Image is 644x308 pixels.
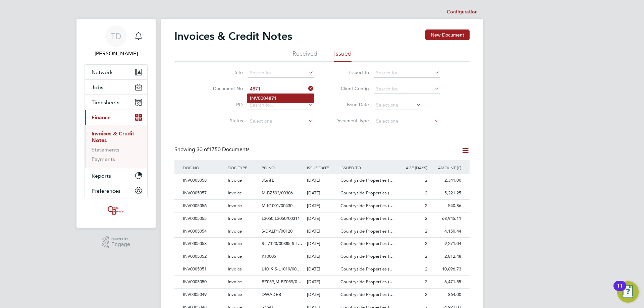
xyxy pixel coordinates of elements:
[374,68,440,78] input: Search for...
[181,289,226,301] div: INV0005049
[92,130,134,143] a: Invoices & Credit Notes
[374,84,440,94] input: Search for...
[305,289,339,301] div: [DATE]
[425,253,427,259] span: 2
[425,29,470,40] button: New Document
[374,117,440,126] input: Select one
[85,95,147,110] button: Timesheets
[228,228,242,234] span: Invoice
[111,242,130,247] span: Engage
[340,292,394,297] span: Countryside Properties (…
[228,253,242,259] span: Invoice
[248,68,314,78] input: Search for...
[181,160,226,175] div: DOC NO
[85,80,147,95] button: Jobs
[92,146,119,153] a: Statements
[305,225,339,238] div: [DATE]
[340,177,394,183] span: Countryside Properties (…
[228,190,242,196] span: Invoice
[334,50,352,62] li: Issued
[226,160,260,175] div: DOC TYPE
[617,281,639,303] button: Open Resource Center, 11 new notifications
[266,96,277,101] b: 4871
[429,238,463,250] div: 9,271.04
[340,228,394,234] span: Countryside Properties (…
[425,177,427,183] span: 2
[204,85,243,91] label: Document No
[429,160,463,175] div: AMOUNT (£)
[429,250,463,263] div: 2,812.48
[76,19,156,228] nav: Main navigation
[181,238,226,250] div: INV0005053
[425,203,427,208] span: 2
[92,99,119,106] span: Timesheets
[262,203,292,208] span: M-K1001/00430
[262,190,293,196] span: M-BZ503/00306
[92,114,111,121] span: Finance
[174,29,292,43] h2: Invoices & Credit Notes
[181,225,226,238] div: INV0005054
[85,110,147,125] button: Finance
[330,118,369,124] label: Document Type
[247,94,314,103] li: INV000
[92,188,120,194] span: Preferences
[262,241,302,246] span: S-L7120/00385,S-L…
[330,69,369,75] label: Issued To
[181,212,226,225] div: INV0005055
[305,187,339,199] div: [DATE]
[305,212,339,225] div: [DATE]
[330,102,369,108] label: Issue Date
[102,236,130,249] a: Powered byEngage
[262,266,301,272] span: L1019,S-L1019/00…
[248,117,314,126] input: Select one
[228,279,242,285] span: Invoice
[262,292,281,297] span: DWADEB
[429,276,463,288] div: 6,471.55
[429,289,463,301] div: 864.00
[85,25,148,58] a: TD[PERSON_NAME]
[85,205,148,216] a: Go to home page
[228,177,242,183] span: Invoice
[228,203,242,208] span: Invoice
[260,160,305,175] div: PO NO
[425,279,427,285] span: 2
[204,118,243,124] label: Status
[228,241,242,246] span: Invoice
[248,84,314,94] input: Search for...
[425,266,427,272] span: 2
[425,228,427,234] span: 2
[340,253,394,259] span: Countryside Properties (…
[92,173,111,179] span: Reports
[248,101,314,110] input: Search for...
[85,65,147,79] button: Network
[204,69,243,75] label: Site
[181,187,226,199] div: INV0005057
[429,200,463,212] div: 540.86
[228,215,242,221] span: Invoice
[262,228,292,234] span: S-DALP1/00120
[106,205,126,216] img: oneillandbrennan-logo-retina.png
[425,292,427,297] span: 2
[429,212,463,225] div: 68,945.11
[181,200,226,212] div: INV0005056
[85,50,148,58] span: Tanya Dartnell
[111,236,130,242] span: Powered by
[447,5,478,19] li: Configuration
[262,253,276,259] span: K10005
[339,160,395,175] div: ISSUED TO
[111,32,121,41] span: TD
[305,250,339,263] div: [DATE]
[92,69,113,75] span: Network
[340,241,394,246] span: Countryside Properties (…
[425,215,427,221] span: 2
[305,276,339,288] div: [DATE]
[228,292,242,297] span: Invoice
[429,174,463,187] div: 2,341.00
[181,174,226,187] div: INV0005058
[425,190,427,196] span: 2
[395,160,429,175] div: AGE (DAYS)
[262,279,302,285] span: BZ059,M-BZ059/0…
[305,238,339,250] div: [DATE]
[204,102,243,108] label: PO
[181,250,226,263] div: INV0005052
